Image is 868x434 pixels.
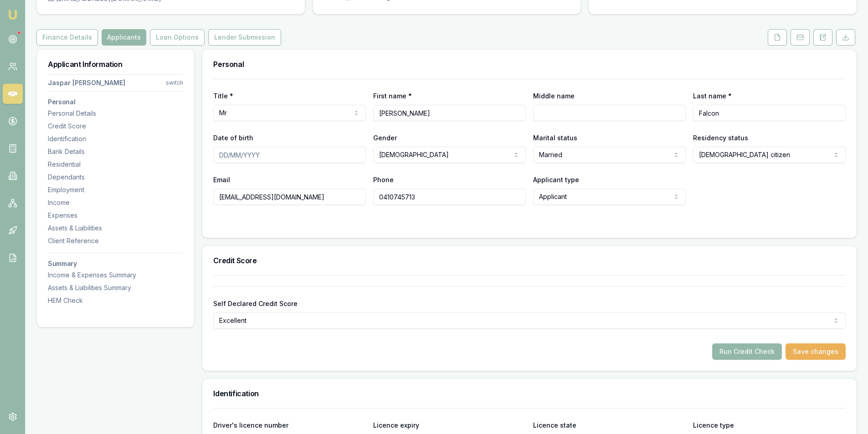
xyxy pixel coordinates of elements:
[693,421,734,429] label: Licence type
[712,343,782,360] button: Run Credit Check
[373,421,419,429] label: Licence expiry
[48,134,183,143] div: Identification
[48,160,183,169] div: Residential
[36,29,100,46] a: Finance Details
[48,122,183,131] div: Credit Score
[48,283,183,292] div: Assets & Liabilities Summary
[36,29,98,46] button: Finance Details
[48,147,183,156] div: Bank Details
[7,9,18,20] img: emu-icon-u.png
[48,296,183,305] div: HEM Check
[166,79,183,87] div: switch
[693,134,748,142] label: Residency status
[102,29,146,46] button: Applicants
[48,173,183,182] div: Dependants
[48,109,183,118] div: Personal Details
[48,271,183,280] div: Income & Expenses Summary
[786,343,846,360] button: Save changes
[48,61,183,68] h3: Applicant Information
[48,260,183,267] h3: Summary
[48,78,125,87] div: Jaspar [PERSON_NAME]
[373,134,397,142] label: Gender
[48,185,183,194] div: Employment
[148,29,206,46] a: Loan Options
[48,236,183,245] div: Client Reference
[48,211,183,220] div: Expenses
[533,92,575,100] label: Middle name
[213,176,230,184] label: Email
[213,300,298,307] label: Self Declared Credit Score
[213,134,253,142] label: Date of birth
[213,257,846,264] h3: Credit Score
[48,198,183,207] div: Income
[48,99,183,105] h3: Personal
[100,29,148,46] a: Applicants
[206,29,283,46] a: Lender Submission
[373,176,394,184] label: Phone
[533,134,577,142] label: Marital status
[150,29,205,46] button: Loan Options
[373,189,526,205] input: 0431 234 567
[213,421,288,429] label: Driver's licence number
[213,390,846,397] h3: Identification
[208,29,281,46] button: Lender Submission
[213,61,846,68] h3: Personal
[693,92,732,100] label: Last name *
[213,147,366,163] input: DD/MM/YYYY
[533,176,579,184] label: Applicant type
[373,92,412,100] label: First name *
[213,92,233,100] label: Title *
[533,421,576,429] label: Licence state
[48,224,183,233] div: Assets & Liabilities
